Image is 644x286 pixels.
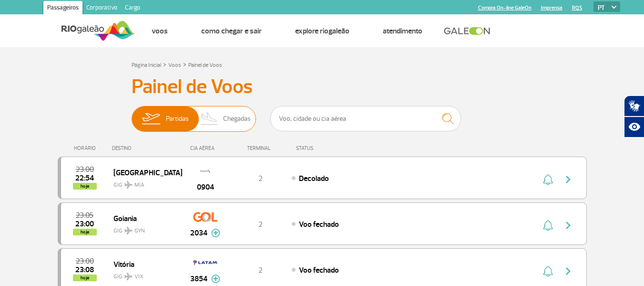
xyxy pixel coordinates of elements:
span: GYN [134,227,145,235]
span: GIG [113,267,174,281]
a: Corporativo [82,1,121,16]
div: Plugin de acessibilidade da Hand Talk. [624,95,644,138]
a: Explore RIOgaleão [295,26,349,36]
span: Vitória [113,258,174,270]
span: Voo fechado [299,265,339,275]
a: Voos [152,26,168,36]
div: DESTINO [112,145,182,151]
span: hoje [73,183,97,190]
img: sino-painel-voo.svg [543,220,553,231]
span: Voo fechado [299,220,339,229]
span: VIX [134,273,143,281]
a: > [163,59,166,70]
input: Voo, cidade ou cia aérea [270,106,461,131]
div: CIA AÉREA [182,145,229,151]
span: hoje [73,229,97,235]
img: destiny_airplane.svg [124,227,133,234]
img: seta-direita-painel-voo.svg [562,174,574,185]
span: 2025-08-24 23:05:00 [76,212,93,219]
span: [GEOGRAPHIC_DATA] [113,166,174,179]
a: Voos [168,62,181,69]
div: STATUS [291,145,369,151]
span: 0904 [197,181,214,193]
span: 2025-08-24 23:00:00 [76,258,94,265]
span: Goiania [113,212,174,224]
button: Abrir tradutor de língua de sinais. [624,95,644,117]
a: Como chegar e sair [201,26,262,36]
img: seta-direita-painel-voo.svg [562,220,574,231]
img: slider-desembarque [195,106,224,131]
button: Abrir recursos assistivos. [624,117,644,138]
a: Painel de Voos [188,62,222,69]
span: hoje [73,275,97,281]
a: Imprensa [541,5,562,11]
img: seta-direita-painel-voo.svg [562,265,574,277]
span: MIA [134,181,144,190]
div: HORÁRIO [61,145,112,151]
span: 2034 [190,227,207,239]
span: 2 [258,265,263,275]
a: Passageiros [43,1,82,16]
span: GIG [113,176,174,190]
img: destiny_airplane.svg [124,181,133,189]
img: sino-painel-voo.svg [543,174,553,185]
a: RQS [572,5,583,11]
a: > [183,59,186,70]
img: mais-info-painel-voo.svg [211,229,220,237]
a: Página Inicial [132,62,161,69]
span: 2025-08-24 22:54:00 [75,175,94,181]
img: slider-embarque [136,106,166,131]
img: mais-info-painel-voo.svg [211,275,220,283]
span: Decolado [299,174,329,183]
span: 2025-08-24 23:00:00 [75,221,94,227]
img: destiny_airplane.svg [124,273,133,280]
span: 3854 [190,273,207,285]
span: 2 [258,174,263,183]
a: Atendimento [383,26,422,36]
h3: Painel de Voos [132,75,513,99]
span: 2025-08-24 23:00:00 [76,166,94,173]
img: sino-painel-voo.svg [543,265,553,277]
a: Cargo [121,1,144,16]
span: Partidas [166,106,189,131]
span: 2 [258,220,263,229]
span: Chegadas [223,106,251,131]
div: TERMINAL [229,145,291,151]
span: 2025-08-24 23:08:00 [75,266,94,273]
a: Compra On-line GaleOn [478,5,532,11]
span: GIG [113,222,174,235]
